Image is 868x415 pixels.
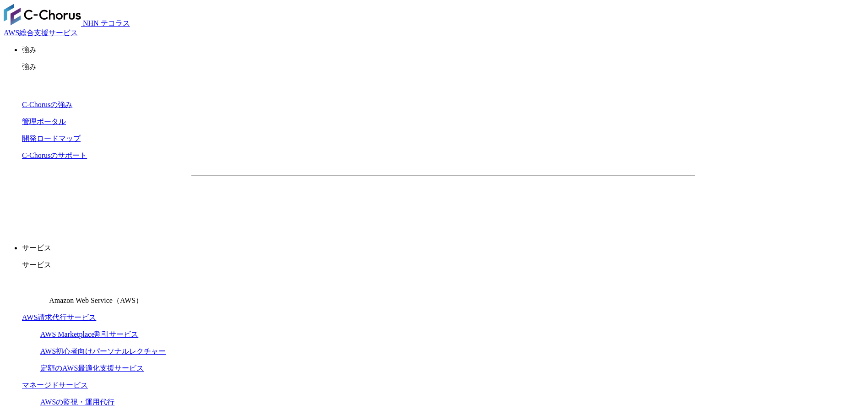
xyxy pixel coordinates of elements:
[22,381,88,389] a: マネージドサービス
[49,296,143,304] span: Amazon Web Service（AWS）
[4,4,81,26] img: AWS総合支援サービス C-Chorus
[22,45,864,55] p: 強み
[22,101,72,108] a: C-Chorusの強み
[22,277,48,303] img: Amazon Web Service（AWS）
[40,347,166,355] a: AWS初心者向けパーソナルレクチャー
[291,190,439,213] a: 資料を請求する
[40,330,138,338] a: AWS Marketplace割引サービス
[448,190,595,213] a: まずは相談する
[22,118,66,125] a: 管理ポータル
[22,62,864,72] p: 強み
[22,313,96,321] a: AWS請求代行サービス
[22,260,864,270] p: サービス
[22,151,87,159] a: C-Chorusのサポート
[40,398,114,406] a: AWSの監視・運用代行
[22,243,864,253] p: サービス
[4,19,130,37] a: AWS総合支援サービス C-Chorus NHN テコラスAWS総合支援サービス
[40,364,144,372] a: 定額のAWS最適化支援サービス
[22,135,81,142] a: 開発ロードマップ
